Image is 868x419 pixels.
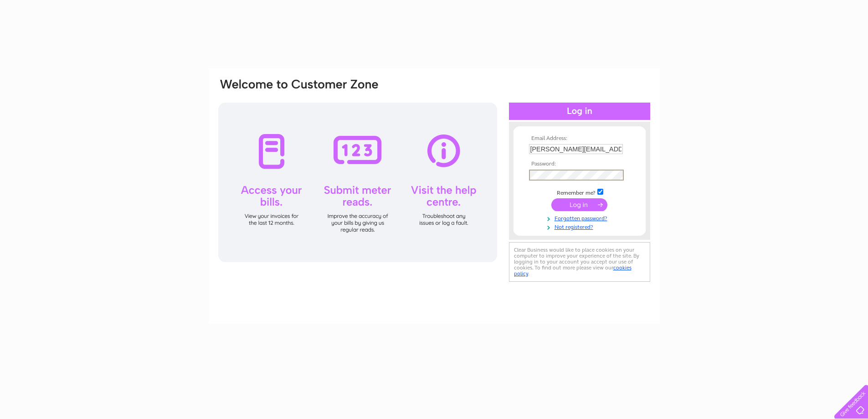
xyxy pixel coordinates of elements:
[529,213,632,222] a: Forgotten password?
[509,242,650,282] div: Clear Business would like to place cookies on your computer to improve your experience of the sit...
[527,187,632,197] td: Remember me?
[514,264,632,277] a: cookies policy
[527,161,632,167] th: Password:
[529,222,632,231] a: Not registered?
[551,198,607,211] input: Submit
[527,135,632,142] th: Email Address:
